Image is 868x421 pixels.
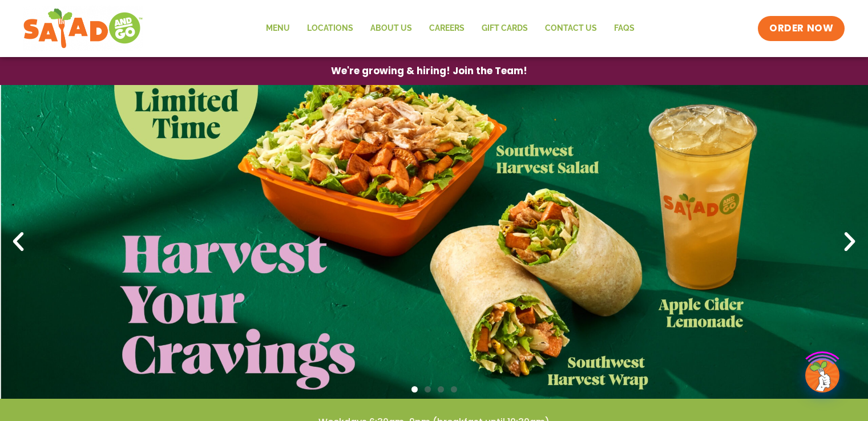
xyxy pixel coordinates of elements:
a: FAQs [605,15,643,42]
a: Careers [421,15,473,42]
nav: Menu [257,15,643,42]
a: Menu [257,15,298,42]
div: Next slide [837,229,862,254]
a: Contact Us [536,15,605,42]
span: ORDER NOW [769,22,833,35]
span: We're growing & hiring! Join the Team! [331,66,527,76]
a: ORDER NOW [758,16,845,41]
div: Previous slide [6,229,31,254]
a: We're growing & hiring! Join the Team! [314,58,544,84]
span: Go to slide 1 [411,386,418,392]
span: Go to slide 2 [425,386,431,392]
a: About Us [362,15,421,42]
a: GIFT CARDS [473,15,536,42]
img: new-SAG-logo-768×292 [23,6,143,51]
span: Go to slide 4 [451,386,457,392]
span: Go to slide 3 [438,386,444,392]
a: Locations [298,15,362,42]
